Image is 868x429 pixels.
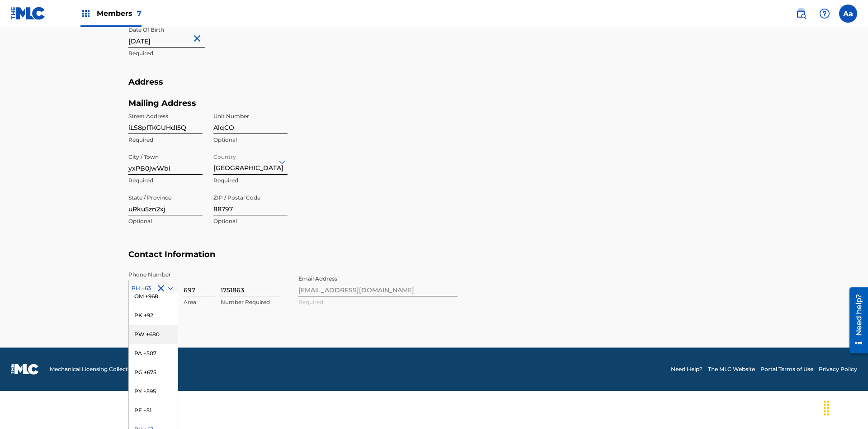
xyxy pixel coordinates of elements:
p: Optional [213,136,288,144]
iframe: Chat Widget [823,386,868,429]
a: Public Search [792,5,810,23]
div: PY +595 [129,382,178,401]
img: MLC Logo [11,7,46,20]
h5: Contact Information [128,249,740,271]
div: PK +92 [129,306,178,325]
span: Mechanical Licensing Collective © 2025 [50,365,155,373]
div: [GEOGRAPHIC_DATA] [213,151,288,173]
button: Close [192,24,205,52]
img: Top Rightsholders [80,8,91,19]
img: logo [11,364,39,375]
p: Optional [128,217,203,225]
div: PG +675 [129,363,178,382]
h5: Address [128,77,740,98]
img: search [796,8,807,19]
p: Required [128,49,288,57]
span: Members [97,8,142,19]
iframe: Resource Center [843,284,868,358]
p: Required [213,176,288,185]
p: Number Required [221,298,279,306]
img: help [819,8,830,19]
a: The MLC Website [708,365,755,373]
a: Need Help? [671,365,703,373]
div: User Menu [839,5,857,23]
div: Drag [819,395,834,422]
a: Privacy Policy [819,365,857,373]
label: Country [213,148,236,161]
div: PA +507 [129,344,178,363]
a: Portal Terms of Use [760,365,813,373]
p: Required [128,136,203,144]
div: OM +968 [129,287,178,306]
span: 7 [137,9,142,18]
p: Optional [213,217,288,225]
h5: Mailing Address [128,98,288,109]
p: Area [184,298,215,306]
div: PW +680 [129,325,178,344]
div: PE +51 [129,401,178,420]
div: Help [816,5,834,23]
p: Required [128,176,203,185]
